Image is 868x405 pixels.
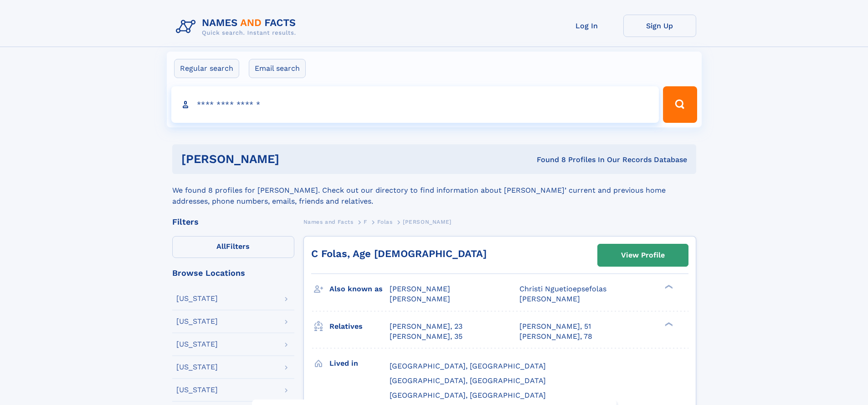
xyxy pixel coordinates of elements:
[390,331,462,342] a: [PERSON_NAME], 35
[663,86,697,123] button: Search Button
[303,216,354,227] a: Names and Facts
[550,15,623,37] a: Log In
[176,341,218,348] div: [US_STATE]
[390,295,450,303] span: [PERSON_NAME]
[176,318,218,325] div: [US_STATE]
[377,219,392,225] span: Folas
[390,391,546,400] span: [GEOGRAPHIC_DATA], [GEOGRAPHIC_DATA]
[329,356,390,371] h3: Lived in
[364,216,367,227] a: F
[408,155,687,165] div: Found 8 Profiles In Our Records Database
[329,281,390,297] h3: Also known as
[621,245,665,266] div: View Profile
[176,363,218,371] div: [US_STATE]
[172,174,696,207] div: We found 8 profiles for [PERSON_NAME]. Check out our directory to find information about [PERSON_...
[329,319,390,334] h3: Relatives
[390,376,546,385] span: [GEOGRAPHIC_DATA], [GEOGRAPHIC_DATA]
[172,236,294,258] label: Filters
[172,269,294,277] div: Browse Locations
[216,242,226,251] span: All
[311,248,487,259] a: C Folas, Age [DEMOGRAPHIC_DATA]
[364,219,367,225] span: F
[171,86,659,123] input: search input
[519,284,606,293] span: Christi Nguetioepsefolas
[390,284,450,293] span: [PERSON_NAME]
[663,321,673,327] div: ❯
[519,331,592,342] a: [PERSON_NAME], 78
[176,386,218,394] div: [US_STATE]
[519,295,580,303] span: [PERSON_NAME]
[403,219,452,225] span: [PERSON_NAME]
[598,244,688,266] a: View Profile
[174,59,239,78] label: Regular search
[172,218,294,226] div: Filters
[249,59,306,78] label: Email search
[663,284,673,290] div: ❯
[176,295,218,302] div: [US_STATE]
[390,321,462,331] a: [PERSON_NAME], 23
[377,216,392,227] a: Folas
[172,15,303,39] img: Logo Names and Facts
[519,321,591,331] a: [PERSON_NAME], 51
[623,15,696,37] a: Sign Up
[390,362,546,370] span: [GEOGRAPHIC_DATA], [GEOGRAPHIC_DATA]
[181,153,408,165] h1: [PERSON_NAME]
